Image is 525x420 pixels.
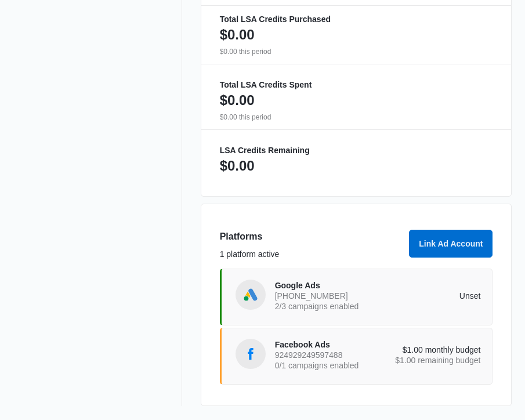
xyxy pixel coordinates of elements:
p: $0.00 [220,91,255,110]
p: Total LSA Credits Spent [220,81,493,89]
p: $0.00 [220,26,255,44]
p: Unset [378,292,480,300]
p: 2/3 campaigns enabled [275,302,378,310]
span: 924929249597488 [275,351,378,359]
span: Google Ads [275,281,378,289]
p: $1.00 remaining budget [378,356,480,364]
p: 1 platform active [220,248,403,260]
p: Total LSA Credits Purchased [220,15,493,23]
span: [PHONE_NUMBER] [275,292,378,300]
span: Facebook Ads [275,341,378,349]
p: $0.00 this period [220,112,493,122]
a: Facebook AdsFacebook Ads9249292495974880/1 campaigns enabled$1.00 monthly budget$1.00 remaining b... [220,328,493,385]
button: Link Ad Account [409,230,493,258]
p: $0.00 this period [220,46,493,57]
p: 0/1 campaigns enabled [275,361,378,370]
h3: Platforms [220,230,403,244]
img: Facebook Ads [242,345,259,363]
a: Google AdsGoogle Ads[PHONE_NUMBER]2/3 campaigns enabledUnset [220,269,493,325]
p: $0.00 [220,157,255,175]
p: $1.00 monthly budget [378,346,480,354]
p: LSA Credits Remaining [220,146,493,154]
img: Google Ads [242,286,259,303]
